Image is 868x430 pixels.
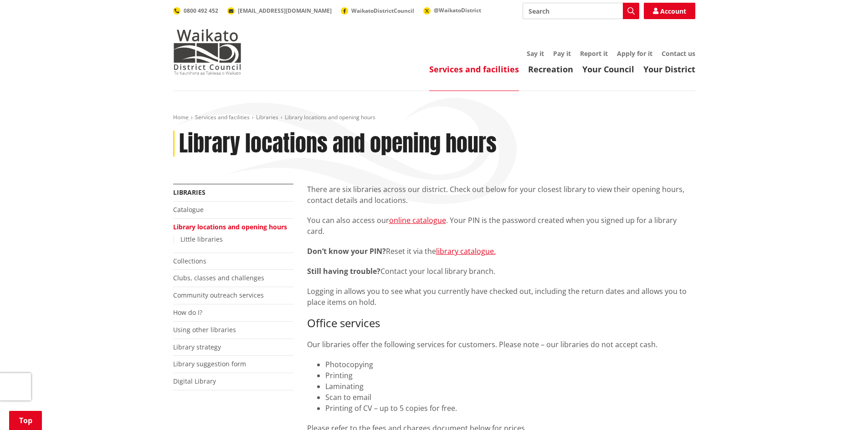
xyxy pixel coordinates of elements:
[173,7,218,15] a: 0800 492 452
[173,113,189,121] a: Home
[173,377,216,385] a: Digital Library
[307,215,695,237] p: You can also access our . Your PIN is the password created when you signed up for a library card.
[179,131,497,157] h1: Library locations and opening hours
[307,184,695,206] p: There are six libraries across our district. Check out below for your closest library to view the...
[528,64,573,75] a: Recreation
[173,325,236,334] a: Using other libraries
[184,7,218,15] span: 0800 492 452
[173,29,241,75] img: Waikato District Council - Te Kaunihera aa Takiwaa o Waikato
[173,359,246,368] a: Library suggestion form
[325,370,695,381] li: Printing
[351,7,414,15] span: WaikatoDistrictCouncil
[643,64,695,75] a: Your District
[307,246,695,257] p: Reset it via the
[173,257,206,265] a: Collections
[436,246,496,256] a: library catalogue.
[173,205,204,214] a: Catalogue
[325,392,695,403] li: Scan to email
[307,286,695,308] p: Logging in allows you to see what you currently have checked out, including the return dates and ...
[617,49,652,58] a: Apply for it
[238,7,332,15] span: [EMAIL_ADDRESS][DOMAIN_NAME]
[173,273,264,282] a: Clubs, classes and challenges
[9,411,42,430] a: Top
[826,392,859,425] iframe: Messenger Launcher
[389,215,446,225] a: online catalogue
[341,7,414,15] a: WaikatoDistrictCouncil
[307,246,386,256] strong: Don’t know your PIN?
[527,49,544,58] a: Say it
[325,381,695,392] li: Laminating
[173,223,287,231] a: Library locations and opening hours
[173,308,202,317] a: How do I?
[582,64,634,75] a: Your Council
[325,403,695,414] li: Printing of CV – up to 5 copies for free.
[195,113,250,121] a: Services and facilities
[285,113,375,121] span: Library locations and opening hours
[429,64,519,75] a: Services and facilities
[173,291,264,299] a: Community outreach services
[173,114,695,121] nav: breadcrumb
[580,49,608,58] a: Report it
[173,343,221,351] a: Library strategy
[434,6,481,14] span: @WaikatoDistrict
[325,359,695,370] li: Photocopying
[423,6,481,14] a: @WaikatoDistrict
[523,3,639,19] input: Search input
[180,235,223,243] a: Little libraries
[227,7,332,15] a: [EMAIL_ADDRESS][DOMAIN_NAME]
[307,339,695,350] p: Our libraries offer the following services for customers. Please note – our libraries do not acce...
[553,49,571,58] a: Pay it
[307,266,380,276] strong: Still having trouble?
[644,3,695,19] a: Account
[173,188,205,197] a: Libraries
[256,113,278,121] a: Libraries
[662,49,695,58] a: Contact us
[307,266,695,277] p: Contact your local library branch.
[307,317,695,330] h3: Office services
